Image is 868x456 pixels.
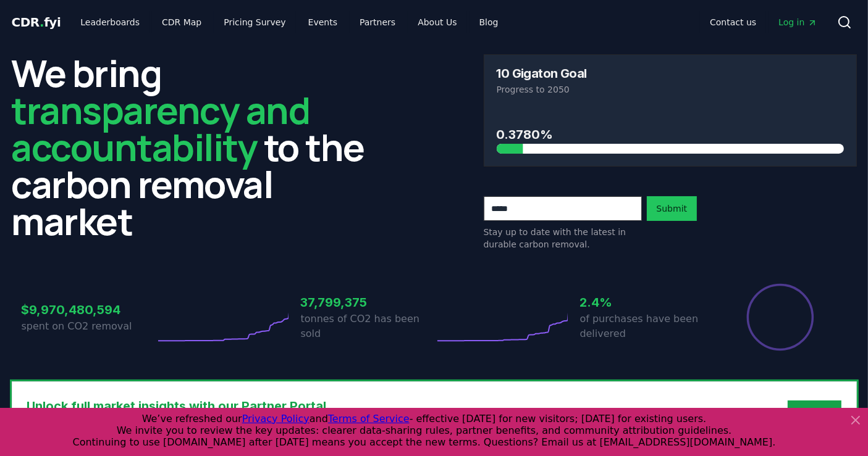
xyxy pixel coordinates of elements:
[70,11,150,33] a: Leaderboards
[788,400,841,425] button: Sign Up
[12,14,61,31] a: CDR.fyi
[470,11,508,33] a: Blog
[350,11,405,33] a: Partners
[27,397,565,415] h3: Unlock full market insights with our Partner Portal
[70,11,508,33] nav: Main
[580,312,714,341] p: of purchases have been delivered
[769,11,827,33] a: Log in
[12,15,61,30] span: CDR fyi
[497,125,844,144] h3: 0.3780%
[298,11,347,33] a: Events
[408,11,466,33] a: About Us
[152,11,211,33] a: CDR Map
[778,16,817,28] span: Log in
[497,83,844,96] p: Progress to 2050
[798,407,831,419] a: Sign Up
[22,319,155,334] p: spent on CO2 removal
[40,15,44,30] span: .
[700,11,827,33] nav: Main
[647,196,697,221] button: Submit
[301,312,434,341] p: tonnes of CO2 has been sold
[700,11,766,33] a: Contact us
[497,67,587,80] h3: 10 Gigaton Goal
[484,226,642,251] p: Stay up to date with the latest in durable carbon removal.
[12,54,385,239] h2: We bring to the carbon removal market
[746,283,815,352] div: Percentage of sales delivered
[214,11,295,33] a: Pricing Survey
[580,293,714,312] h3: 2.4%
[12,85,310,172] span: transparency and accountability
[301,293,434,312] h3: 37,799,375
[22,301,155,319] h3: $9,970,480,594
